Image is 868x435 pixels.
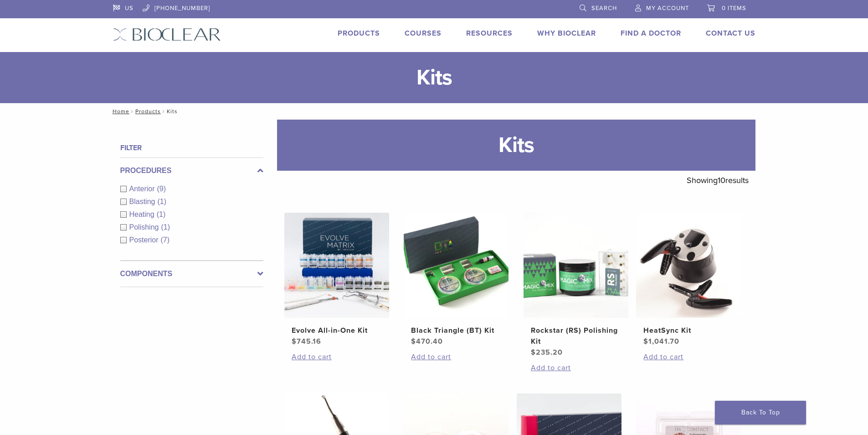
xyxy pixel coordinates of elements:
[129,223,161,231] span: Polishing
[643,337,679,346] bdi: 1,041.70
[135,108,161,115] a: Products
[157,198,166,205] span: (1)
[687,171,749,190] p: Showing results
[537,29,596,38] a: Why Bioclear
[646,5,689,12] span: My Account
[157,185,166,193] span: (9)
[292,337,297,346] span: $
[292,337,321,346] bdi: 745.16
[636,213,741,318] img: HeatSync Kit
[411,337,443,346] bdi: 470.40
[403,213,509,347] a: Black Triangle (BT) KitBlack Triangle (BT) Kit $470.40
[706,29,755,38] a: Contact Us
[643,351,734,362] a: Add to cart: “HeatSync Kit”
[404,213,508,318] img: Black Triangle (BT) Kit
[411,325,501,336] h2: Black Triangle (BT) Kit
[621,29,681,38] a: Find A Doctor
[113,28,221,41] img: Bioclear
[531,348,563,357] bdi: 235.20
[284,213,389,318] img: Evolve All-in-One Kit
[466,29,513,38] a: Resources
[722,5,746,12] span: 0 items
[405,29,442,38] a: Courses
[591,5,617,12] span: Search
[715,401,806,425] a: Back To Top
[523,213,629,358] a: Rockstar (RS) Polishing KitRockstar (RS) Polishing Kit $235.20
[129,198,158,205] span: Blasting
[110,108,129,115] a: Home
[531,325,621,347] h2: Rockstar (RS) Polishing Kit
[157,210,166,218] span: (1)
[277,120,755,171] h1: Kits
[120,268,263,279] label: Components
[636,213,742,347] a: HeatSync KitHeatSync Kit $1,041.70
[284,213,390,347] a: Evolve All-in-One KitEvolve All-in-One Kit $745.16
[411,351,501,362] a: Add to cart: “Black Triangle (BT) Kit”
[643,325,734,336] h2: HeatSync Kit
[531,348,536,357] span: $
[292,351,382,362] a: Add to cart: “Evolve All-in-One Kit”
[338,29,380,38] a: Products
[161,109,167,114] span: /
[120,165,263,176] label: Procedures
[411,337,416,346] span: $
[161,236,170,244] span: (7)
[718,175,725,185] span: 10
[643,337,648,346] span: $
[106,103,762,120] nav: Kits
[129,109,135,114] span: /
[161,223,170,231] span: (1)
[129,236,161,244] span: Posterior
[292,325,382,336] h2: Evolve All-in-One Kit
[120,142,263,153] h4: Filter
[129,210,157,218] span: Heating
[531,362,621,373] a: Add to cart: “Rockstar (RS) Polishing Kit”
[129,185,157,193] span: Anterior
[524,213,628,318] img: Rockstar (RS) Polishing Kit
